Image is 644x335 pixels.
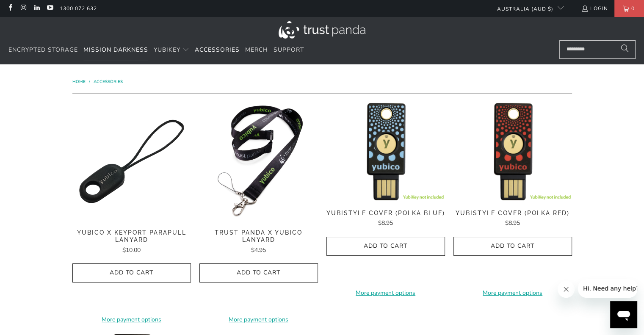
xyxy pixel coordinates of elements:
span: Add to Cart [462,243,563,250]
button: Search [614,40,636,59]
span: Add to Cart [208,269,309,277]
span: / [89,79,90,85]
a: Mission Darkness [83,40,148,60]
span: Add to Cart [335,243,436,250]
a: Trust Panda Australia on YouTube [46,5,53,12]
a: Home [72,79,87,85]
button: Add to Cart [326,237,445,256]
img: Trust Panda Australia [279,21,365,39]
span: $10.00 [122,246,141,254]
a: Accessories [94,79,123,85]
span: Hi. Need any help? [5,6,61,13]
span: YubiStyle Cover (Polka Red) [453,210,572,217]
span: Mission Darkness [83,46,148,54]
button: Add to Cart [199,263,318,282]
a: More payment options [199,315,318,324]
img: YubiStyle Cover (Polka Blue) - Trust Panda [326,102,445,201]
span: Accessories [195,46,240,54]
a: Yubico x Keyport Parapull Lanyard $10.00 [72,229,191,255]
span: YubiKey [154,46,180,54]
iframe: Message from company [578,279,637,298]
img: YubiStyle Cover (Polka Red) - Trust Panda [453,102,572,201]
a: Accessories [195,40,240,60]
a: Yubico x Keyport Parapull Lanyard - Trust Panda Yubico x Keyport Parapull Lanyard - Trust Panda [72,102,191,221]
button: Add to Cart [453,237,572,256]
span: $8.95 [505,219,520,227]
span: YubiStyle Cover (Polka Blue) [326,210,445,217]
span: Merch [245,46,268,54]
a: Encrypted Storage [8,40,78,60]
a: Trust Panda x Yubico Lanyard $4.95 [199,229,318,255]
a: YubiStyle Cover (Polka Blue) $8.95 [326,210,445,228]
a: Trust Panda Australia on Instagram [19,5,27,12]
span: Encrypted Storage [8,46,78,54]
summary: YubiKey [154,40,189,60]
a: More payment options [72,315,191,324]
a: Trust Panda Australia on LinkedIn [33,5,40,12]
span: Home [72,79,86,85]
a: More payment options [326,288,445,298]
span: Add to Cart [81,269,182,277]
iframe: Close message [558,281,575,298]
input: Search... [559,40,636,59]
a: Support [274,40,304,60]
nav: Translation missing: en.navigation.header.main_nav [8,40,304,60]
a: YubiStyle Cover (Polka Red) $8.95 [453,210,572,228]
a: More payment options [453,288,572,298]
img: Trust Panda Yubico Lanyard - Trust Panda [199,102,318,221]
a: Login [581,4,608,13]
span: Yubico x Keyport Parapull Lanyard [72,229,191,244]
img: Yubico x Keyport Parapull Lanyard - Trust Panda [72,102,191,221]
span: $4.95 [251,246,266,254]
a: 1300 072 632 [60,4,97,13]
span: $8.95 [378,219,393,227]
iframe: Button to launch messaging window [610,301,637,328]
span: Trust Panda x Yubico Lanyard [199,229,318,244]
a: Merch [245,40,268,60]
a: Trust Panda Australia on Facebook [6,5,14,12]
button: Add to Cart [72,263,191,282]
span: Support [274,46,304,54]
